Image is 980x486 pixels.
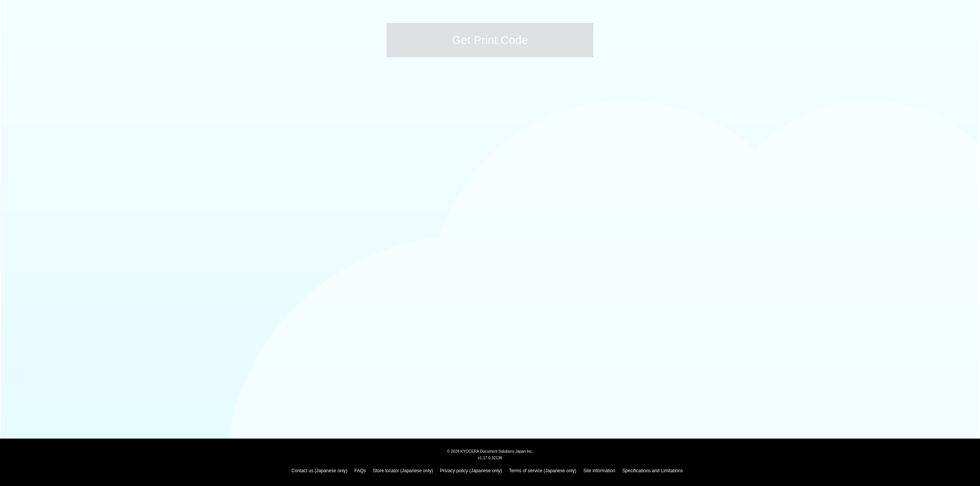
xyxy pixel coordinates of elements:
a: FAQs [354,468,366,473]
button: Get Print Code [387,23,593,57]
a: Store locator (Japanese only) [373,468,433,473]
a: Terms of service (Japanese only) [509,468,576,473]
span: v1.17.0.32136 [478,455,502,460]
a: Site information [583,468,615,473]
a: Contact us (Japanese only) [291,468,347,473]
span: © 2024 KYOCERA Document Solutions Japan Inc. [447,449,533,453]
a: Specifications and Limitations [622,468,683,473]
a: Privacy policy (Japanese only) [440,468,502,473]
